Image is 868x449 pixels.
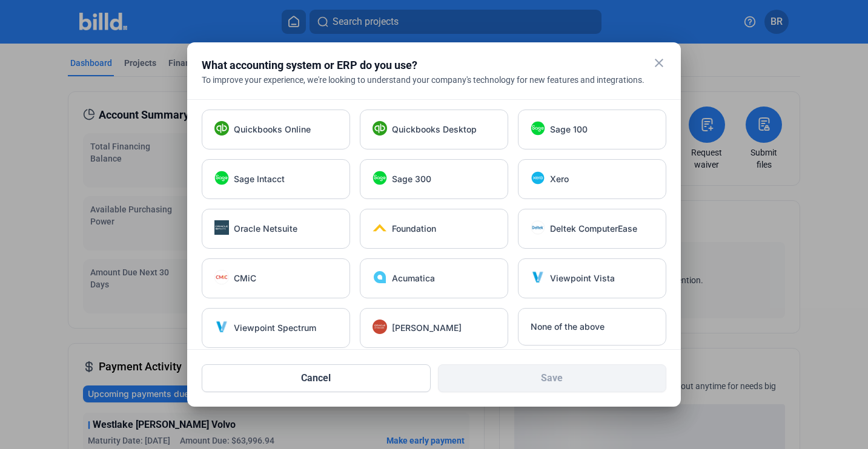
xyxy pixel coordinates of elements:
span: Foundation [392,223,436,235]
span: Quickbooks Desktop [392,123,477,136]
button: Cancel [202,364,431,392]
span: Viewpoint Spectrum [234,322,316,334]
span: Deltek ComputerEase [550,223,637,235]
span: Acumatica [392,272,435,284]
span: Oracle Netsuite [234,223,297,235]
span: Quickbooks Online [234,123,311,136]
span: Sage 300 [392,173,431,185]
div: To improve your experience, we're looking to understand your company's technology for new feature... [202,74,666,86]
div: What accounting system or ERP do you use? [202,57,636,74]
span: [PERSON_NAME] [392,322,462,334]
span: CMiC [234,272,256,284]
span: Xero [550,173,569,185]
span: Sage 100 [550,123,588,136]
mat-icon: close [652,56,666,70]
span: None of the above [531,321,605,333]
span: Viewpoint Vista [550,272,615,284]
span: Sage Intacct [234,173,285,185]
button: Save [438,364,667,392]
